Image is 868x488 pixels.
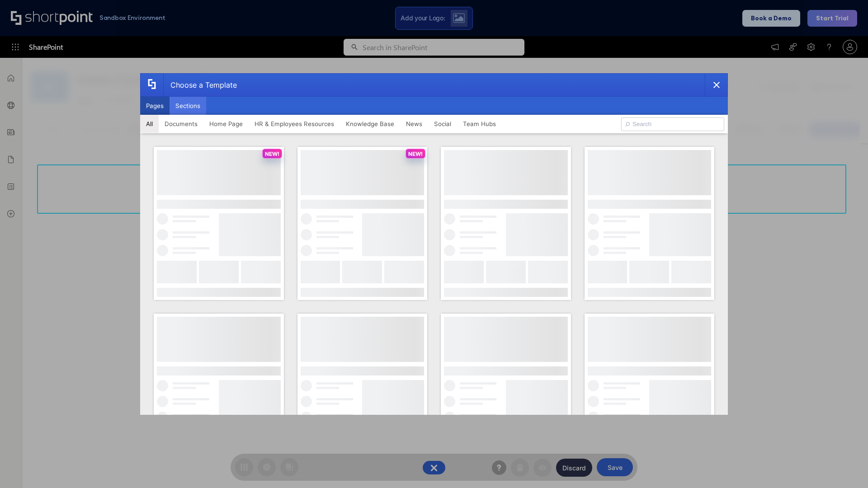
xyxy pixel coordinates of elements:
button: Home Page [203,115,249,133]
button: Documents [159,115,203,133]
p: NEW! [265,150,279,157]
p: NEW! [408,150,423,157]
button: Sections [170,97,206,115]
button: HR & Employees Resources [249,115,340,133]
div: template selector [140,73,728,415]
button: Pages [140,97,170,115]
input: Search [621,117,724,131]
button: Social [428,115,457,133]
button: Knowledge Base [340,115,400,133]
button: All [140,115,159,133]
div: Choose a Template [163,74,237,96]
iframe: Chat Widget [823,445,868,488]
button: Team Hubs [457,115,502,133]
button: News [400,115,428,133]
